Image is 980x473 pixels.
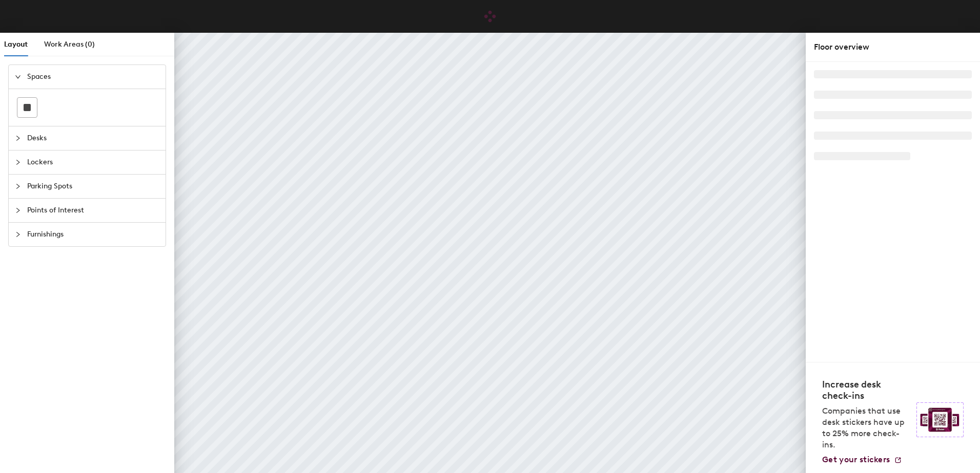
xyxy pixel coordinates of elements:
[27,223,159,246] span: Furnishings
[15,231,21,238] span: collapsed
[27,65,159,89] span: Spaces
[822,455,902,465] a: Get your stickers
[822,455,890,464] span: Get your stickers
[44,40,95,49] span: Work Areas (0)
[4,40,28,49] span: Layout
[15,74,21,80] span: expanded
[822,405,910,450] p: Companies that use desk stickers have up to 25% more check-ins.
[814,41,972,53] div: Floor overview
[27,175,159,198] span: Parking Spots
[27,199,159,222] span: Points of Interest
[822,379,910,401] h4: Increase desk check-ins
[15,135,21,141] span: collapsed
[15,207,21,213] span: collapsed
[15,183,21,189] span: collapsed
[916,402,964,437] img: Sticker logo
[15,159,21,165] span: collapsed
[27,126,159,150] span: Desks
[27,150,159,174] span: Lockers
